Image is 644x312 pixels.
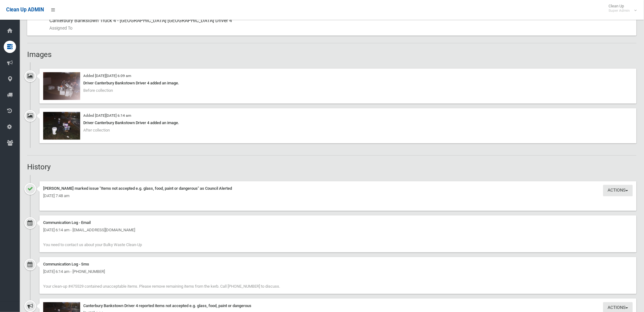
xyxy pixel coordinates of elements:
div: Canterbury Bankstown Driver 4 reported items not accepted e.g. glass, food, paint or dangerous [43,302,633,310]
span: Clean Up [606,4,636,13]
span: Clean Up ADMIN [6,7,44,13]
small: Super Admin [609,8,630,13]
div: [DATE] 6:14 am - [EMAIL_ADDRESS][DOMAIN_NAME] [43,226,633,234]
div: Canterbury Bankstown Truck 4 - [GEOGRAPHIC_DATA] [GEOGRAPHIC_DATA] Driver 4 [49,13,632,35]
div: Communication Log - Email [43,219,633,226]
span: After collection [83,128,110,132]
small: Assigned To [49,24,632,32]
div: [DATE] 6:14 am - [PHONE_NUMBER] [43,268,633,275]
h2: Images [27,51,637,59]
img: 2025-08-1106.09.118624322421022612940.jpg [43,72,80,100]
span: Before collection [83,88,113,93]
div: [PERSON_NAME] marked issue "Items not accepted e.g. glass, food, paint or dangerous" as Council A... [43,185,633,192]
div: [DATE] 7:48 am [43,192,633,200]
div: Driver Canterbury Bankstown Driver 4 added an image. [43,119,633,127]
div: Driver Canterbury Bankstown Driver 4 added an image. [43,79,633,87]
img: 2025-08-1106.13.566317261719095425141.jpg [43,112,80,140]
h2: History [27,163,637,171]
span: You need to contact us about your Bulky Waste Clean-Up [43,242,142,247]
small: Added [DATE][DATE] 6:14 am [83,113,131,118]
div: Communication Log - Sms [43,261,633,268]
button: Actions [603,185,633,196]
span: Your clean-up #475529 contained unacceptable items. Please remove remaining items from the kerb. ... [43,284,280,289]
small: Added [DATE][DATE] 6:09 am [83,74,131,78]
